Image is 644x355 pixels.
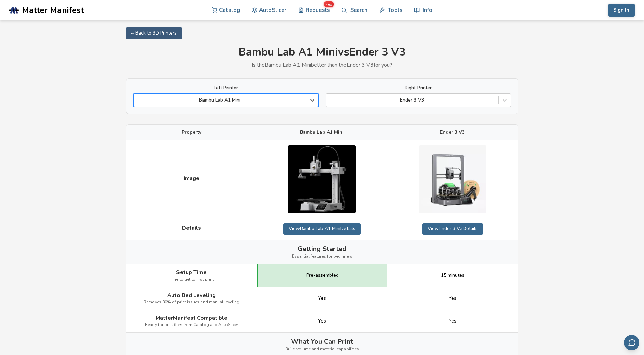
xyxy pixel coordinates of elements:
span: Essential features for beginners [292,254,352,259]
a: ← Back to 3D Printers [126,27,182,39]
span: Bambu Lab A1 Mini [300,130,344,135]
span: Time to get to first print [169,277,214,282]
button: Send feedback via email [624,335,639,350]
span: Property [182,130,201,135]
span: Setup Time [176,269,207,275]
a: ViewBambu Lab A1 MiniDetails [283,223,361,234]
span: Auto Bed Leveling [167,292,216,298]
span: Pre-assembled [306,273,339,278]
span: MatterManifest Compatible [156,315,228,321]
span: Build volume and material capabilities [285,347,359,352]
label: Right Printer [326,85,511,91]
span: Yes [449,296,456,301]
span: Yes [318,296,326,301]
span: Matter Manifest [22,5,84,15]
span: Removes 80% of print issues and manual leveling [144,300,239,305]
span: Yes [449,318,456,324]
span: 15 minutes [441,273,464,278]
input: Ender 3 V3 [329,97,331,103]
span: Ready for print files from Catalog and AutoSlicer [145,323,238,327]
label: Left Printer [133,85,319,91]
h1: Bambu Lab A1 Mini vs Ender 3 V3 [126,46,518,59]
span: What You Can Print [291,338,353,346]
a: ViewEnder 3 V3Details [422,223,483,234]
img: Bambu Lab A1 Mini [288,145,356,213]
span: Details [182,225,201,231]
img: Ender 3 V3 [419,145,486,213]
span: Image [184,175,199,181]
span: Getting Started [297,245,347,253]
button: Sign In [608,4,635,17]
p: Is the Bambu Lab A1 Mini better than the Ender 3 V3 for you? [126,62,518,68]
span: new [324,1,334,7]
span: Ender 3 V3 [440,130,465,135]
span: Yes [318,318,326,324]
